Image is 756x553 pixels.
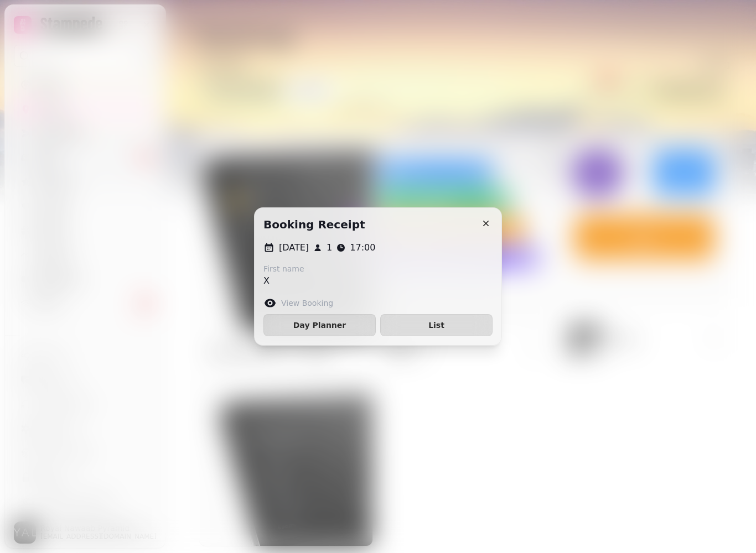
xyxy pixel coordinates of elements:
[279,241,309,254] p: [DATE]
[263,217,365,232] h2: Booking receipt
[263,263,304,274] label: First name
[273,321,366,329] span: Day Planner
[390,321,483,329] span: List
[380,314,493,336] button: List
[350,241,375,254] p: 17:00
[327,241,332,254] p: 1
[281,298,333,309] label: View Booking
[263,274,304,288] p: X
[263,314,376,336] button: Day Planner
